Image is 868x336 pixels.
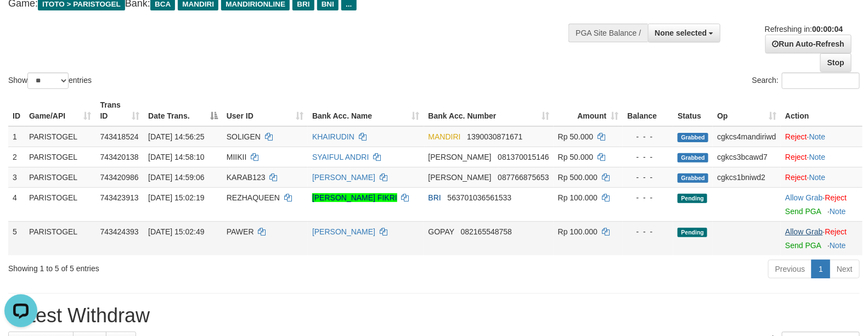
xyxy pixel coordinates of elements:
[765,25,843,33] span: Refreshing in:
[678,133,708,142] span: Grabbed
[812,25,843,33] strong: 00:00:04
[8,147,25,167] td: 2
[785,193,825,202] span: ·
[781,126,863,147] td: ·
[312,153,369,161] a: SYAIFUL ANDRI
[227,227,254,236] span: PAWER
[227,132,261,141] span: SOLIGEN
[765,35,852,53] a: Run Auto-Refresh
[429,173,492,182] span: [PERSON_NAME]
[8,95,25,126] th: ID
[25,95,95,126] th: Game/API: activate to sort column ascending
[781,95,863,126] th: Action
[429,193,441,202] span: BRI
[227,153,247,161] span: MIIKII
[312,227,375,236] a: [PERSON_NAME]
[312,193,397,202] a: [PERSON_NAME] FIKRI
[8,187,25,221] td: 4
[713,167,781,187] td: cgkcs1bniwd2
[678,194,707,203] span: Pending
[144,95,222,126] th: Date Trans.: activate to sort column descending
[25,187,95,221] td: PARISTOGEL
[148,227,204,236] span: [DATE] 15:02:49
[558,132,594,141] span: Rp 50.000
[785,132,807,141] a: Reject
[227,173,266,182] span: KARAB123
[781,147,863,167] td: ·
[148,193,204,202] span: [DATE] 15:02:19
[752,72,860,89] label: Search:
[785,193,822,202] a: Allow Grab
[809,153,826,161] a: Note
[713,95,781,126] th: Op: activate to sort column ascending
[830,260,860,278] a: Next
[25,221,95,255] td: PARISTOGEL
[568,24,647,42] div: PGA Site Balance /
[25,147,95,167] td: PARISTOGEL
[8,221,25,255] td: 5
[678,173,708,183] span: Grabbed
[25,126,95,147] td: PARISTOGEL
[678,153,708,163] span: Grabbed
[429,227,454,236] span: GOPAY
[785,227,822,236] a: Allow Grab
[648,24,721,42] button: None selected
[8,126,25,147] td: 1
[312,132,354,141] a: KHAIRUDIN
[678,228,707,237] span: Pending
[8,72,92,89] label: Show entries
[830,207,846,216] a: Note
[558,193,598,202] span: Rp 100.000
[673,95,713,126] th: Status
[809,132,826,141] a: Note
[554,95,623,126] th: Amount: activate to sort column ascending
[811,260,830,278] a: 1
[623,95,673,126] th: Balance
[429,153,492,161] span: [PERSON_NAME]
[627,131,669,142] div: - - -
[830,241,846,250] a: Note
[467,132,522,141] span: Copy 1390030871671 to clipboard
[25,167,95,187] td: PARISTOGEL
[713,126,781,147] td: cgkcs4mandiriwd
[781,187,863,221] td: ·
[558,153,594,161] span: Rp 50.000
[100,153,138,161] span: 743420138
[655,29,707,37] span: None selected
[820,53,852,72] a: Stop
[100,193,138,202] span: 743423913
[498,153,549,161] span: Copy 081370015146 to clipboard
[627,152,669,163] div: - - -
[809,173,826,182] a: Note
[785,241,821,250] a: Send PGA
[461,227,512,236] span: Copy 082165548758 to clipboard
[781,167,863,187] td: ·
[785,173,807,182] a: Reject
[8,305,860,327] h1: Latest Withdraw
[8,259,353,274] div: Showing 1 to 5 of 5 entries
[785,153,807,161] a: Reject
[148,173,204,182] span: [DATE] 14:59:06
[825,227,847,236] a: Reject
[448,193,512,202] span: Copy 563701036561533 to clipboard
[424,95,554,126] th: Bank Acc. Number: activate to sort column ascending
[627,192,669,203] div: - - -
[4,4,37,37] button: Open LiveChat chat widget
[227,193,280,202] span: REZHAQUEEN
[825,193,847,202] a: Reject
[768,260,812,278] a: Previous
[627,226,669,237] div: - - -
[558,227,598,236] span: Rp 100.000
[498,173,549,182] span: Copy 087766875653 to clipboard
[785,207,821,216] a: Send PGA
[100,132,138,141] span: 743418524
[95,95,144,126] th: Trans ID: activate to sort column ascending
[782,72,860,89] input: Search:
[8,167,25,187] td: 3
[100,173,138,182] span: 743420986
[429,132,461,141] span: MANDIRI
[558,173,598,182] span: Rp 500.000
[785,227,825,236] span: ·
[312,173,375,182] a: [PERSON_NAME]
[781,221,863,255] td: ·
